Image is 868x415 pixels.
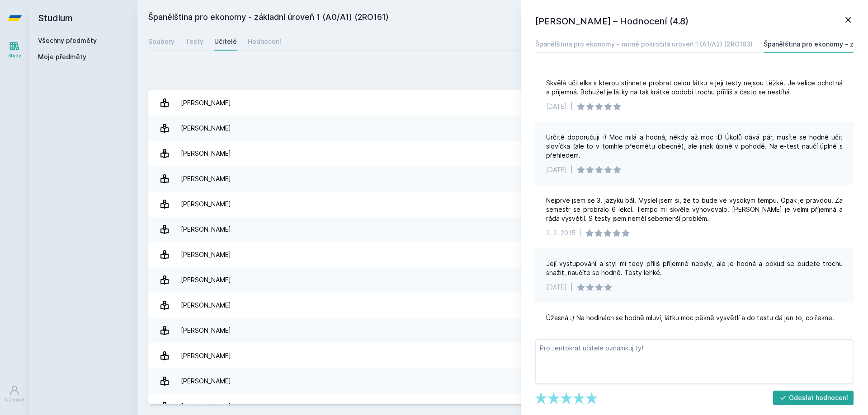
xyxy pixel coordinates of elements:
div: Určitě doporučuji :) Moc milá a hodná, někdy až moc :D Úkolů dává pár, musíte se hodně učit sloví... [546,133,843,160]
div: [PERSON_NAME] [181,322,231,340]
a: Uživatel [2,380,27,408]
div: | [571,283,573,292]
div: [PERSON_NAME] [181,347,231,365]
div: [PERSON_NAME] [181,145,231,163]
div: [DATE] [546,165,567,174]
div: Učitelé [214,37,237,46]
a: [PERSON_NAME] 1 hodnocení 5.0 [148,318,857,343]
div: Hodnocení [248,37,281,46]
a: Hodnocení [248,33,281,51]
div: [DATE] [546,328,567,337]
h2: Španělština pro ekonomy - základní úroveň 1 (A0/A1) (2RO161) [148,11,756,25]
div: [PERSON_NAME] [181,271,231,289]
div: [PERSON_NAME] [181,195,231,213]
div: [PERSON_NAME] [181,220,231,238]
a: Testy [185,33,203,51]
div: Uživatel [5,396,24,403]
div: | [571,328,573,337]
div: Úžasná :) Na hodinách se hodně mluví, látku moc pěkně vysvětlí a do testu dá jen to, co řekne. [546,313,834,322]
a: Study [2,36,27,64]
a: [PERSON_NAME] 16 hodnocení 3.8 [148,368,857,394]
div: Skvělá učitelka s kterou stihnete probrat celou látku a její testy nejsou těžké. Je velice ochotn... [546,79,843,97]
div: [PERSON_NAME] [181,372,231,390]
div: Soubory [148,37,175,46]
div: 2. 2. 2015 [546,228,576,238]
a: [PERSON_NAME] 1 hodnocení 3.0 [148,293,857,318]
div: Testy [185,37,203,46]
button: Odeslat hodnocení [773,391,854,405]
a: [PERSON_NAME] 1 hodnocení 2.0 [148,343,857,368]
a: [PERSON_NAME] 2 hodnocení 3.0 [148,90,857,116]
div: Study [8,52,21,59]
a: [PERSON_NAME] 6 hodnocení 5.0 [148,191,857,217]
div: [PERSON_NAME] [181,170,231,188]
a: Všechny předměty [38,37,97,44]
a: Učitelé [214,33,237,51]
div: [PERSON_NAME] [181,94,231,112]
div: Její vystupování a styl mi tedy příliš příjemné nebyly, ale je hodná a pokud se budete trochu sna... [546,259,843,277]
a: [PERSON_NAME] 5 hodnocení 5.0 [148,116,857,141]
div: | [571,102,573,111]
a: [PERSON_NAME] [148,166,857,191]
div: [PERSON_NAME] [181,246,231,264]
span: Moje předměty [38,52,86,61]
a: Soubory [148,33,175,51]
a: [PERSON_NAME] 6 hodnocení 4.8 [148,267,857,293]
div: | [579,228,581,238]
a: [PERSON_NAME] 3 hodnocení 4.7 [148,217,857,242]
div: [PERSON_NAME] [181,296,231,314]
a: [PERSON_NAME] 29 hodnocení 4.9 [148,242,857,267]
div: [DATE] [546,102,567,111]
div: | [571,165,573,174]
div: Nejprve jsem se 3. jazyku bál. Myslel jsem si, že to bude ve vysokym tempu. Opak je pravdou. Za s... [546,196,843,223]
div: [DATE] [546,283,567,292]
a: [PERSON_NAME] 3 hodnocení 5.0 [148,141,857,166]
div: [PERSON_NAME] [181,119,231,137]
